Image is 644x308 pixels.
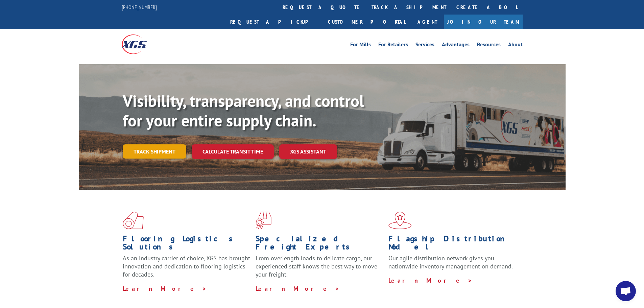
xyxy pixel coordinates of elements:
[256,235,383,254] h1: Specialized Freight Experts
[256,212,271,229] img: xgs-icon-focused-on-flooring-red
[388,212,412,229] img: xgs-icon-flagship-distribution-model-red
[411,15,444,29] a: Agent
[123,212,144,229] img: xgs-icon-total-supply-chain-intelligence-red
[508,42,523,49] a: About
[477,42,501,49] a: Resources
[256,285,340,292] a: Learn More >
[388,277,473,284] a: Learn More >
[442,42,470,49] a: Advantages
[122,4,157,10] a: [PHONE_NUMBER]
[378,42,408,49] a: For Retailers
[123,90,364,131] b: Visibility, transparency, and control for your entire supply chain.
[388,235,516,254] h1: Flagship Distribution Model
[123,285,207,292] a: Learn More >
[388,254,513,270] span: Our agile distribution network gives you nationwide inventory management on demand.
[225,15,323,29] a: Request a pickup
[256,254,383,284] p: From overlength loads to delicate cargo, our experienced staff knows the best way to move your fr...
[444,15,523,29] a: Join Our Team
[616,281,636,301] div: Open chat
[323,15,411,29] a: Customer Portal
[350,42,371,49] a: For Mills
[123,254,250,278] span: As an industry carrier of choice, XGS has brought innovation and dedication to flooring logistics...
[415,42,434,49] a: Services
[192,144,274,159] a: Calculate transit time
[123,235,251,254] h1: Flooring Logistics Solutions
[279,144,337,159] a: XGS ASSISTANT
[123,144,186,159] a: Track shipment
